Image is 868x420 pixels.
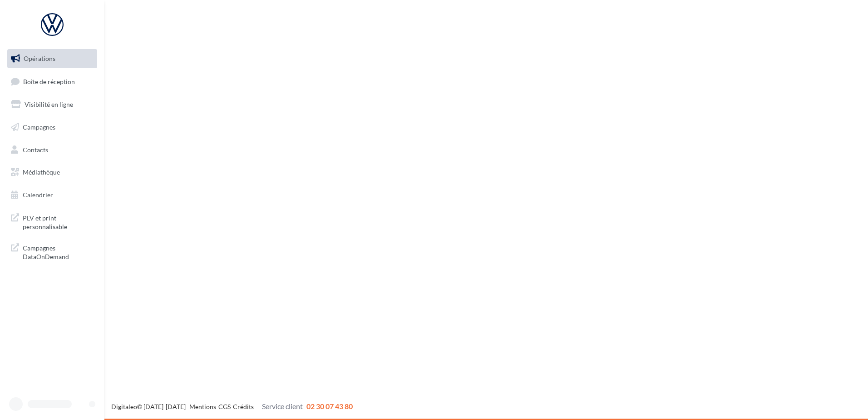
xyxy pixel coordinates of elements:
a: Calendrier [5,185,99,205]
a: Digitaleo [111,403,137,410]
a: CGS [218,403,231,410]
span: Campagnes [23,123,55,131]
a: Opérations [5,49,99,68]
span: © [DATE]-[DATE] - - - [111,403,353,410]
a: Visibilité en ligne [5,95,99,114]
span: Boîte de réception [23,77,75,85]
a: Campagnes DataOnDemand [5,238,99,265]
span: Visibilité en ligne [25,100,73,108]
span: PLV et print personnalisable [23,212,94,231]
a: Mentions [189,403,216,410]
a: Boîte de réception [5,72,99,91]
span: Opérations [24,55,55,62]
span: 02 30 07 43 80 [306,402,353,410]
span: Calendrier [23,191,53,199]
a: Médiathèque [5,163,99,182]
a: Crédits [233,403,254,410]
span: Contacts [23,145,48,153]
a: PLV et print personnalisable [5,208,99,235]
a: Campagnes [5,118,99,137]
span: Médiathèque [23,168,60,176]
a: Contacts [5,140,99,160]
span: Campagnes DataOnDemand [23,242,94,261]
span: Service client [262,402,303,410]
